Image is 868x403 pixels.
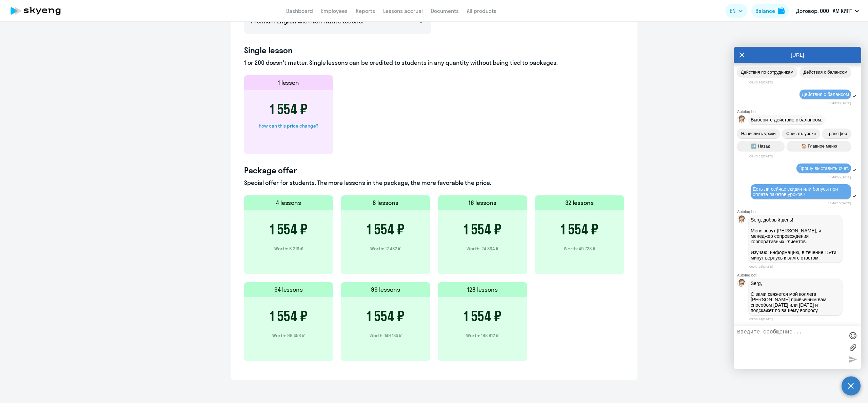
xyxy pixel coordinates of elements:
button: Договор, ООО "АМ КИП" [793,3,862,19]
div: Autofaq bot [737,210,861,214]
button: Начислить уроки [737,129,780,138]
p: Договор, ООО "АМ КИП" [796,7,852,15]
h3: 1 554 ₽ [367,308,405,324]
h4: Package offer [244,165,624,176]
h5: 16 lessons [469,198,496,207]
h3: 1 554 ₽ [367,221,405,237]
button: Balancebalance [751,4,789,18]
button: 🏠 Главное меню [787,141,851,151]
p: Worth: 99 456 ₽ [272,332,305,339]
h5: 96 lessons [371,285,400,294]
span: EN [730,7,735,15]
time: 09:43:33[DATE] [828,101,851,105]
span: Есть ли сейчас скидки или бонусы при оплате пакетов уроков? [753,186,839,197]
span: Действия с балансом [802,92,849,97]
p: Worth: 149 184 ₽ [370,332,402,339]
div: Autofaq bot [737,273,861,277]
span: Действия по сотрудникам [741,70,793,75]
h3: 1 554 ₽ [270,221,308,237]
button: ➡️ Назад [737,141,784,151]
h5: 1 lesson [278,78,299,87]
h3: 1 554 ₽ [464,221,501,237]
span: ➡️ Назад [751,143,770,149]
p: Special offer for students. The more lessons in the package, the more favorable the price. [244,178,624,187]
p: Worth: 198 912 ₽ [466,332,499,339]
h3: 1 554 ₽ [464,308,501,324]
button: Действия с балансом [800,67,851,77]
a: Reports [356,7,375,14]
img: balance [778,7,785,14]
h5: 4 lessons [276,198,301,207]
h5: 32 lessons [565,198,594,207]
h3: 1 554 ₽ [561,221,598,237]
img: bot avatar [737,279,746,289]
span: Трансфер [827,131,847,136]
span: Прошу выставить счет. [798,166,849,171]
span: 🏠 Главное меню [801,143,837,149]
a: All products [467,7,496,14]
time: 09:43:55[DATE] [828,175,851,179]
p: Worth: 49 728 ₽ [564,246,595,252]
button: EN [725,4,747,18]
span: Начислить уроки [741,131,776,136]
h4: Single lesson [244,45,624,56]
h3: 1 554 ₽ [270,308,308,324]
a: Lessons accrual [383,7,423,14]
time: 09:44:18[DATE] [828,201,851,205]
p: Serg, добрый день! Меня зовут [PERSON_NAME], я менеджер сопровождения корпоративных клиентов. Изу... [751,217,840,261]
p: Worth: 12 432 ₽ [370,246,401,252]
p: Serg, С вами свяжется мой коллега [PERSON_NAME] привычным вам способом [DATE] или [DATE] и подска... [751,281,840,313]
time: 09:56:24[DATE] [749,317,773,321]
label: Лимит 10 файлов [848,342,858,352]
h5: 128 lessons [467,285,498,294]
time: 09:43:28[DATE] [749,80,773,84]
div: Balance [755,7,775,15]
a: Employees [321,7,348,14]
p: Worth: 6 216 ₽ [274,246,303,252]
button: Списать уроки [782,129,820,138]
time: 09:43:33[DATE] [749,154,773,158]
img: bot avatar [737,115,746,125]
a: Documents [431,7,459,14]
button: Действия по сотрудникам [737,67,797,77]
div: How can this price change? [259,123,318,129]
h5: 8 lessons [373,198,398,207]
span: Действия с балансом [803,70,847,75]
h3: 1 554 ₽ [270,101,308,117]
span: Списать уроки [786,131,816,136]
div: Autofaq bot [737,110,861,114]
img: bot avatar [737,215,746,225]
span: Выберите действие с балансом: [751,117,822,122]
time: 09:47:26[DATE] [749,265,773,268]
button: Трансфер [823,129,851,138]
h5: 64 lessons [274,285,303,294]
a: Dashboard [286,7,313,14]
p: 1 or 200 doesn't matter. Single lessons can be credited to students in any quantity without being... [244,58,624,67]
p: Worth: 24 864 ₽ [467,246,498,252]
